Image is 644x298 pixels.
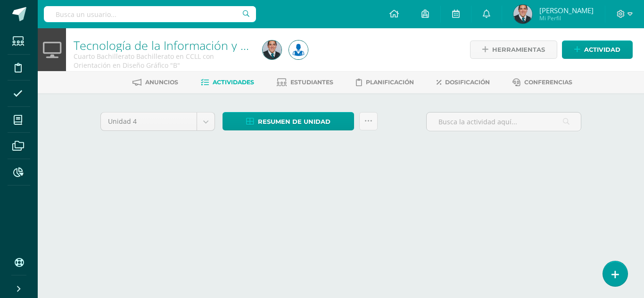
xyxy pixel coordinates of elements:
[290,79,333,86] span: Estudiantes
[277,75,333,90] a: Estudiantes
[101,113,215,130] a: Unidad 4
[539,14,594,22] span: Mi Perfil
[539,6,594,15] span: [PERSON_NAME]
[289,40,308,59] img: da59f6ea21f93948affb263ca1346426.png
[263,40,281,59] img: a9976b1cad2e56b1ca6362e8fabb9e16.png
[44,6,256,22] input: Busca un usuario...
[356,75,414,90] a: Planificación
[74,37,343,53] a: Tecnología de la Información y Comunicación (TIC)
[470,40,557,59] a: Herramientas
[562,40,633,59] a: Actividad
[258,113,330,130] span: Resumen de unidad
[492,41,545,58] span: Herramientas
[437,75,490,90] a: Dosificación
[145,79,178,86] span: Anuncios
[213,79,254,86] span: Actividades
[108,113,190,130] span: Unidad 4
[366,79,414,86] span: Planificación
[445,79,490,86] span: Dosificación
[427,113,581,131] input: Busca la actividad aquí...
[513,5,532,24] img: a9976b1cad2e56b1ca6362e8fabb9e16.png
[524,79,572,86] span: Conferencias
[132,75,178,90] a: Anuncios
[74,39,251,52] h1: Tecnología de la Información y Comunicación (TIC)
[223,112,354,130] a: Resumen de unidad
[512,75,572,90] a: Conferencias
[201,75,254,90] a: Actividades
[74,52,251,70] div: Cuarto Bachillerato Bachillerato en CCLL con Orientación en Diseño Gráfico 'B'
[584,41,620,58] span: Actividad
